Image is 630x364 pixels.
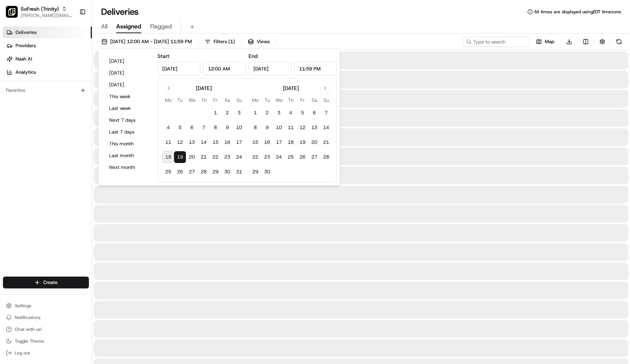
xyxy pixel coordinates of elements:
button: 30 [221,166,233,178]
span: API Documentation [70,165,118,172]
button: 14 [198,136,210,148]
button: 1 [249,107,261,119]
button: 10 [273,122,285,134]
button: Refresh [614,37,624,47]
button: 13 [308,122,320,134]
a: 📗Knowledge Base [4,162,59,175]
button: 16 [221,136,233,148]
p: Welcome 👋 [7,30,134,41]
button: 22 [210,151,221,163]
a: Powered byPylon [52,183,89,188]
button: See all [114,94,134,103]
th: Wednesday [186,96,198,104]
button: [DATE] [106,68,150,78]
button: 18 [162,151,174,163]
button: 8 [249,122,261,134]
input: Type to search [463,37,530,47]
img: Nash [7,7,22,22]
button: 8 [210,122,221,134]
button: 15 [210,136,221,148]
img: 1736555255976-a54dd68f-1ca7-489b-9aae-adbdc363a1c4 [7,70,21,84]
button: Start new chat [125,73,134,82]
button: 29 [210,166,221,178]
th: Sunday [233,96,245,104]
button: 3 [233,107,245,119]
button: 23 [221,151,233,163]
img: 1736555255976-a54dd68f-1ca7-489b-9aae-adbdc363a1c4 [15,115,21,121]
button: 19 [297,136,308,148]
span: Notifications [15,315,41,320]
button: 26 [297,151,308,163]
button: 14 [320,122,332,134]
button: 24 [233,151,245,163]
span: Pylon [73,183,89,188]
button: [PERSON_NAME][EMAIL_ADDRESS][DOMAIN_NAME] [21,13,73,18]
img: 1738778727109-b901c2ba-d612-49f7-a14d-d897ce62d23f [15,70,29,84]
img: 1736555255976-a54dd68f-1ca7-489b-9aae-adbdc363a1c4 [15,135,21,141]
button: [DATE] [106,80,150,90]
button: Go to previous month [164,83,174,93]
h1: Deliveries [101,6,139,18]
th: Tuesday [261,96,273,104]
button: Last week [106,103,150,114]
button: 5 [297,107,308,119]
button: 2 [221,107,233,119]
button: 4 [285,107,297,119]
button: 31 [233,166,245,178]
span: Views [257,38,270,45]
button: Map [533,37,558,47]
span: Settings [15,303,31,309]
button: SoFresh (Trinity)SoFresh (Trinity)[PERSON_NAME][EMAIL_ADDRESS][DOMAIN_NAME] [3,3,76,21]
button: 17 [273,136,285,148]
button: 5 [174,122,186,134]
input: Clear [19,48,122,55]
button: 11 [162,136,174,148]
button: 20 [186,151,198,163]
button: Filters(1) [201,37,238,47]
span: Filters [214,38,235,45]
span: [DATE] [59,114,75,120]
span: Knowledge Base [15,165,56,172]
a: Analytics [3,66,92,78]
span: Chat with us! [15,326,42,332]
button: Last month [106,150,150,161]
span: Flagged [150,22,172,31]
img: SoFresh (Trinity) [6,6,18,18]
th: Thursday [198,96,210,104]
input: Time [294,62,337,75]
button: 13 [186,136,198,148]
span: Assigned [116,22,141,31]
button: Chat with us! [3,324,89,334]
button: 22 [249,151,261,163]
label: End [249,53,257,59]
button: 18 [285,136,297,148]
button: Notifications [3,312,89,323]
span: • [55,114,58,120]
button: 24 [273,151,285,163]
label: Start [157,53,169,59]
button: Log out [3,348,89,358]
button: 23 [261,151,273,163]
span: Map [545,38,554,45]
button: 12 [297,122,308,134]
span: All [101,22,107,31]
a: Providers [3,40,92,52]
button: Next 7 days [106,115,150,125]
button: 12 [174,136,186,148]
button: 1 [210,107,221,119]
button: 20 [308,136,320,148]
span: All times are displayed using EDT timezone [534,9,621,15]
th: Monday [162,96,174,104]
button: [DATE] [106,56,150,66]
span: [DATE] 12:00 AM - [DATE] 11:59 PM [110,38,192,45]
input: Time [203,62,246,75]
button: 21 [198,151,210,163]
button: 11 [285,122,297,134]
button: 6 [186,122,198,134]
button: 28 [320,151,332,163]
span: • [61,134,64,140]
th: Saturday [308,96,320,104]
button: 16 [261,136,273,148]
button: 19 [174,151,186,163]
